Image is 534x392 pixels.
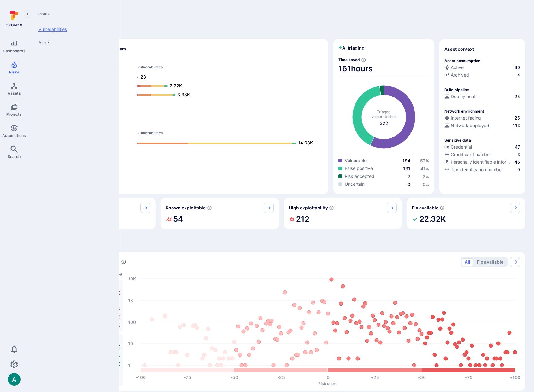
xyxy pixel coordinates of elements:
[444,64,520,71] a: Active30
[345,173,374,179] span: Risk accepted
[444,144,520,150] a: Credential47
[37,239,525,248] span: Prioritize
[128,276,136,281] text: 10K
[444,64,520,72] div: Commits seen in the last 180 days
[128,362,130,368] text: 1
[464,375,472,380] text: +75
[462,258,473,266] button: All
[371,375,379,380] text: +25
[451,72,469,78] span: Archived
[345,181,365,187] span: Uncertain
[184,375,191,380] text: -75
[451,115,481,121] span: Internet facing
[423,174,429,179] span: 2 %
[451,159,513,165] span: Personally identifiable information (PII)
[170,83,182,88] text: 2.72K
[137,64,323,72] th: Vulnerabilities
[371,109,396,119] span: Triaged vulnerabilities
[444,159,520,165] a: Personally identifiable information (PII)46
[420,158,429,163] span: 57 %
[444,167,520,174] div: Evidence indicative of processing tax identification numbers
[515,144,520,150] span: 47
[514,93,520,100] span: 25
[9,70,19,74] span: Risks
[444,159,513,165] div: Personally identifiable information (PII)
[2,133,26,138] span: Automations
[136,375,146,380] text: -100
[423,182,429,187] a: 0%
[361,57,366,62] svg: Estimated based on an average time of 30 mins needed to triage each vulnerability
[420,166,429,171] a: 41%
[231,375,238,380] text: -50
[444,72,469,78] div: Archived
[514,64,520,71] span: 30
[440,205,445,210] svg: Vulnerabilities with fix available
[444,109,484,114] p: Network environment
[177,92,190,97] text: 3.38K
[420,166,429,171] span: 41 %
[444,115,520,121] a: Internet facing25
[451,122,489,129] span: Network deployed
[137,91,317,99] a: 3.38K
[451,144,472,150] span: Credential
[128,297,133,303] text: 1K
[296,213,309,225] h2: 212
[284,198,402,229] div: High exploitability
[444,46,474,52] span: Asset context
[207,205,212,210] svg: Confirmed exploitable by KEV
[407,198,525,229] div: Fix available
[514,159,520,165] span: 46
[444,64,464,71] div: Active
[474,258,506,266] button: Fix available
[402,158,410,163] a: 184
[8,154,21,159] span: Search
[423,182,429,187] span: 0 %
[444,115,520,122] div: Evidence that an asset is internet facing
[3,49,26,53] span: Dashboards
[513,122,520,129] span: 113
[444,93,476,100] div: Deployment
[444,115,481,121] div: Internet facing
[408,182,410,187] a: 0
[8,373,21,386] div: Arjan Dehar
[451,167,503,173] span: Tax identification number
[42,123,323,128] span: Ops scanners
[277,375,285,380] text: -25
[403,166,410,171] span: 131
[444,138,471,143] p: Sensitive data
[420,158,429,163] a: 57%
[451,93,476,100] span: Deployment
[517,167,520,173] span: 9
[517,151,520,158] span: 3
[444,58,480,63] p: Asset consumption
[161,198,279,229] div: Known exploitable
[128,319,136,325] text: 100
[444,87,469,92] p: Build pipeline
[420,213,446,225] h2: 22.32K
[408,174,410,179] a: 7
[137,130,323,138] th: Vulnerabilities
[444,122,520,129] a: Network deployed113
[444,167,520,173] a: Tax identification number9
[444,144,520,151] div: Evidence indicative of handling user or service credentials
[24,10,31,18] button: Expand navigation menu
[444,122,489,129] div: Network deployed
[510,375,520,380] text: +100
[444,151,491,158] div: Credit card number
[137,73,317,81] a: 23
[33,11,111,16] span: Risks
[25,11,30,17] i: Expand navigation menu
[329,205,334,210] svg: EPSS score ≥ 0.7
[338,57,360,62] span: Time saved
[444,122,520,130] div: Evidence that the asset is packaged and deployed somewhere
[444,151,520,159] div: Evidence indicative of processing credit card numbers
[173,213,183,225] h2: 54
[37,26,525,35] span: Discover
[6,112,22,117] span: Projects
[327,375,330,380] text: 0
[140,74,146,79] text: 23
[8,373,21,386] img: ACg8ocLSa5mPYBaXNx3eFu_EmspyJX0laNWN7cXOFirfQ7srZveEpg=s96-c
